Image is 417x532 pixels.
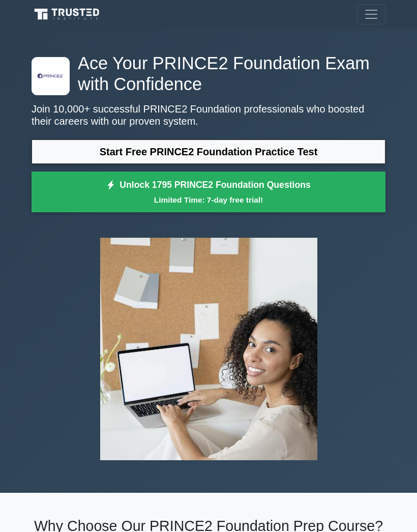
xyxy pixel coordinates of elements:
a: Start Free PRINCE2 Foundation Practice Test [32,139,385,164]
button: Toggle navigation [357,4,385,24]
a: Unlock 1795 PRINCE2 Foundation QuestionsLimited Time: 7-day free trial! [32,172,385,212]
h1: Ace Your PRINCE2 Foundation Exam with Confidence [32,53,385,95]
p: Join 10,000+ successful PRINCE2 Foundation professionals who boosted their careers with our prove... [32,103,385,127]
small: Limited Time: 7-day free trial! [44,194,373,206]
